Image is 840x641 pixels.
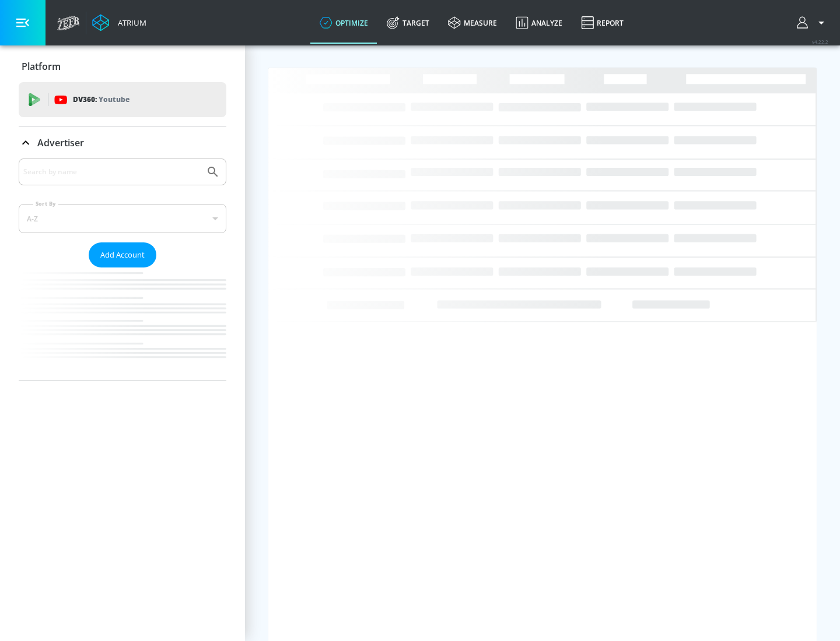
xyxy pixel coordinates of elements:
[19,204,226,233] div: A-Z
[37,136,84,149] p: Advertiser
[92,14,146,31] a: Atrium
[19,159,226,381] div: Advertiser
[812,38,828,45] span: v 4.22.2
[23,164,200,179] input: Search by name
[19,267,226,381] nav: list of Advertiser
[572,2,633,44] a: Report
[506,2,572,44] a: Analyze
[99,93,129,105] p: Youtube
[89,242,156,267] button: Add Account
[33,200,58,207] label: Sort By
[19,82,226,117] div: DV360: Youtube
[439,2,506,44] a: measure
[19,126,226,159] div: Advertiser
[310,2,377,44] a: optimize
[113,17,146,28] div: Atrium
[100,248,145,262] span: Add Account
[22,60,61,73] p: Platform
[377,2,439,44] a: Target
[19,50,226,83] div: Platform
[73,93,129,106] p: DV360:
